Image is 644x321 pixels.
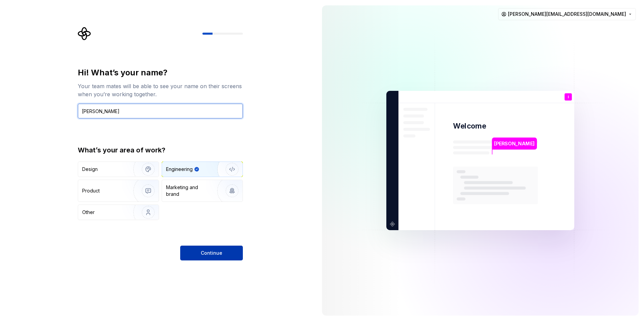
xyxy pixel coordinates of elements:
[78,145,243,155] div: What’s your area of work?
[78,27,91,40] svg: Supernova Logo
[166,184,212,198] div: Marketing and brand
[568,95,569,99] p: l
[82,209,95,216] div: Other
[78,104,243,118] input: Han Solo
[508,11,626,17] span: [PERSON_NAME][EMAIL_ADDRESS][DOMAIN_NAME]
[180,246,243,260] button: Continue
[453,121,486,131] p: Welcome
[82,166,98,173] div: Design
[201,250,222,256] span: Continue
[82,187,100,194] div: Product
[498,8,636,20] button: [PERSON_NAME][EMAIL_ADDRESS][DOMAIN_NAME]
[78,82,243,98] div: Your team mates will be able to see your name on their screens when you’re working together.
[166,166,193,173] div: Engineering
[78,67,243,78] div: Hi! What’s your name?
[494,140,535,147] p: [PERSON_NAME]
